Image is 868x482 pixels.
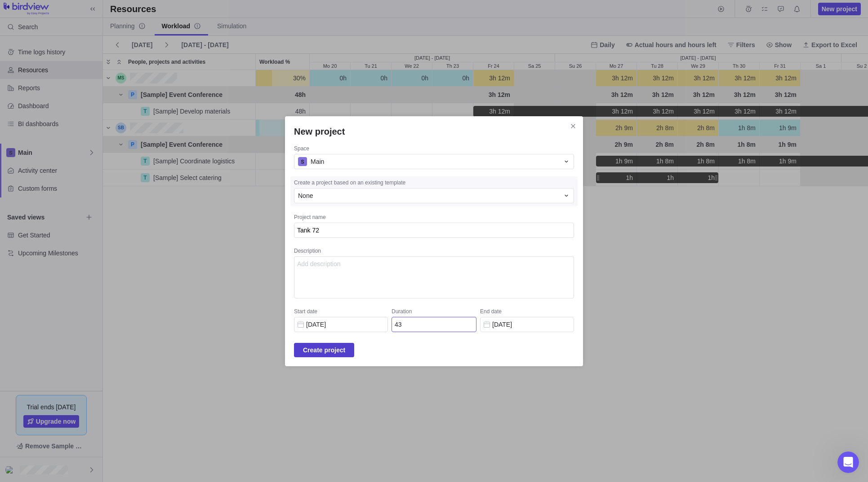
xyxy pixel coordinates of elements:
[294,343,354,357] span: Create project
[480,317,574,332] input: End date
[294,223,574,238] textarea: Project name
[294,214,574,223] div: Project name
[392,317,476,332] input: Duration
[294,256,574,298] textarea: Description
[392,308,476,317] div: Duration
[567,120,579,132] span: Close
[294,317,388,332] input: Start date
[298,191,313,200] span: None
[294,247,574,256] div: Description
[294,308,388,317] div: Start date
[285,116,583,366] div: New project
[294,179,574,188] div: Create a project based on an existing template
[311,157,324,166] span: Main
[294,145,574,154] div: Space
[837,451,859,473] iframe: Intercom live chat
[303,345,345,355] span: Create project
[294,125,574,138] h2: New project
[480,308,574,317] div: End date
